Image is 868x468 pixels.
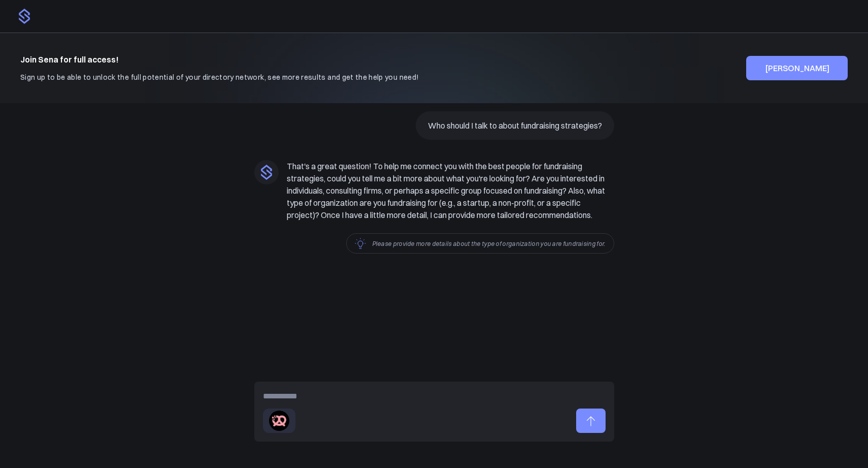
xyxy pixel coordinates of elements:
p: Who should I talk to about fundraising strategies? [428,119,602,132]
h4: Join Sena for full access! [20,53,419,66]
p: Sign up to be able to unlock the full potential of your directory network, see more results and g... [20,72,419,83]
button: [PERSON_NAME] [746,56,848,80]
img: bitsandpretzels.com [269,411,289,431]
p: Please provide more details about the type of organization you are fundraising for. [372,239,606,248]
img: logo.png [16,8,32,24]
p: That's a great question! To help me connect you with the best people for fundraising strategies, ... [287,160,614,221]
